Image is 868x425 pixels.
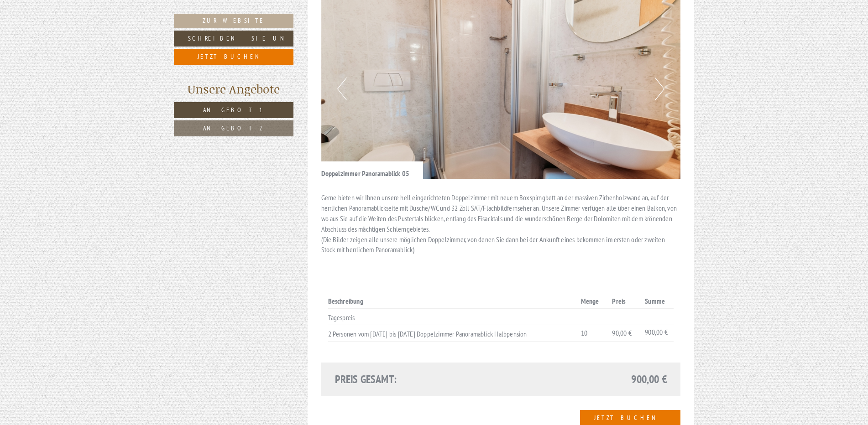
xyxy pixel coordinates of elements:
a: Jetzt buchen [174,49,293,65]
button: Next [655,78,664,100]
a: Zur Website [174,14,293,28]
td: Tagespreis [328,309,577,325]
th: Preis [608,294,641,308]
span: Angebot 1 [203,106,264,114]
th: Summe [641,294,674,308]
span: Angebot 2 [203,124,264,132]
th: Beschreibung [328,294,577,308]
td: 10 [577,325,609,342]
span: 900,00 € [631,372,667,387]
td: 900,00 € [641,325,674,342]
a: Schreiben Sie uns [174,31,293,47]
div: Doppelzimmer Panoramablick 05 [321,161,424,179]
div: Unsere Angebote [174,81,293,98]
span: 90,00 € [612,328,631,337]
td: 2 Personen vom [DATE] bis [DATE] Doppelzimmer Panoramablick Halbpension [328,325,577,342]
p: Gerne bieten wir Ihnen unsere hell eingerichteten Doppelzimmer mit neuem Boxspirngbett an der mas... [321,192,681,255]
th: Menge [577,294,609,308]
div: Preis gesamt: [328,372,501,387]
button: Previous [337,78,347,100]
